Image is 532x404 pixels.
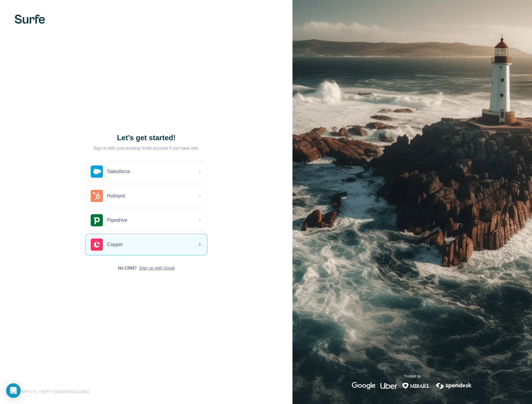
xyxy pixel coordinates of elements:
img: uber's logo [380,382,397,389]
span: By signing up, I agree to & [15,388,89,394]
span: No CRM? [118,265,137,271]
h1: Let’s get started! [86,133,207,143]
span: Copper [107,241,123,248]
img: google's logo [352,382,376,389]
a: Privacy Policy [66,389,89,393]
button: Sign up with Gmail [139,265,175,271]
span: Salesforce [107,168,130,175]
p: Sign in with your existing Surfe account if you have one. [93,145,199,151]
span: Hubspot [107,192,125,200]
img: mirakl's logo [402,382,430,389]
img: salesforce's logo [91,165,103,178]
div: Open Intercom Messenger [6,383,21,398]
a: Terms [54,389,64,393]
img: copper's logo [91,239,103,251]
span: Pipedrive [107,217,128,224]
p: Trusted by [404,374,421,379]
img: Surfe's logo [15,15,45,24]
img: pipedrive's logo [91,214,103,226]
img: hubspot's logo [91,190,103,202]
img: spendesk's logo [435,382,473,389]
